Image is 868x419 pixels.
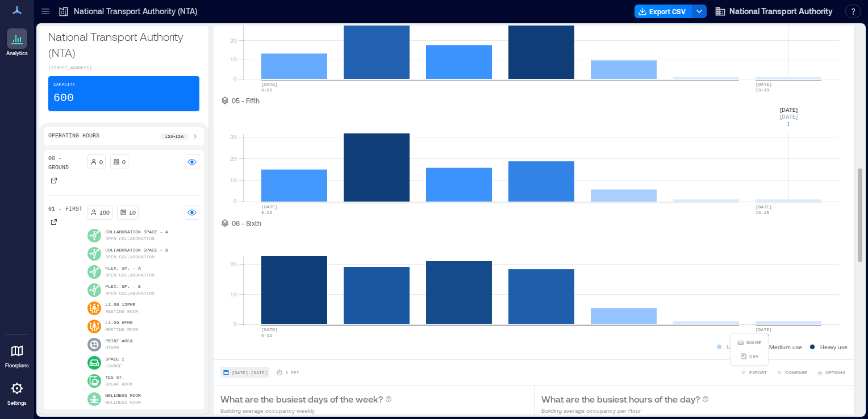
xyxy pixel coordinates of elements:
p: 600 [53,90,74,106]
p: Other [106,345,119,351]
tspan: 20 [230,155,237,162]
p: 12a - 12a [165,133,183,140]
tspan: 0 [233,320,237,327]
p: What are the busiest hours of the day? [541,392,700,406]
text: 6-12 [261,333,272,338]
p: Meeting Room [106,326,139,333]
text: [DATE] [261,204,278,209]
p: Tes St. [106,374,133,381]
span: [DATE] - [DATE] [232,370,267,375]
text: [DATE] [261,82,278,87]
tspan: 10 [230,177,237,183]
p: 1 Day [285,369,299,376]
span: CSV [749,353,758,359]
p: Print Area [106,338,133,345]
button: [DATE]-[DATE] [220,367,269,378]
text: 6-12 [261,210,272,215]
text: 13-19 [756,210,769,215]
p: 06 - Sixth [232,219,261,228]
p: Lounge [106,363,122,370]
tspan: 0 [233,198,237,204]
text: [DATE] [756,204,772,209]
p: Flex. Sp. - A [106,265,155,272]
p: Collaboration Space - A [106,229,168,236]
p: 01 - First [48,205,82,214]
tspan: 10 [230,291,237,298]
p: Building average occupancy per Hour [541,406,709,415]
p: 00 - Ground [48,154,83,173]
button: IMAGE [735,337,763,348]
p: Capacity [53,81,75,88]
a: Analytics [3,25,31,60]
p: Break Room [106,381,133,388]
tspan: 20 [230,261,237,267]
button: EXPORT [738,367,769,378]
p: Meeting Room [106,308,139,315]
p: Wellness Room [106,399,141,406]
tspan: 20 [230,37,237,44]
span: COMPARE [785,369,807,376]
button: CSV [735,350,763,362]
p: Flex. Sp. - B [106,283,155,290]
tspan: 0 [233,75,237,82]
p: Light use [727,342,751,351]
p: 05 - Fifth [232,96,260,105]
p: Settings [7,400,27,407]
tspan: 10 [230,56,237,62]
p: Open Collaboration [106,254,155,261]
button: Export CSV [635,5,692,18]
p: Operating Hours [48,132,99,141]
p: Medium use [769,342,802,351]
p: 0 [99,157,103,166]
text: 6-12 [261,87,272,93]
p: Heavy use [820,342,848,351]
p: Open Collaboration [106,290,155,297]
p: L1-09 8PMR [106,320,139,326]
text: [DATE] [261,327,278,332]
p: Collaboration Space - B [106,247,168,254]
a: Settings [3,375,31,410]
p: Analytics [6,50,28,57]
span: OPTIONS [825,369,845,376]
p: 100 [99,208,110,217]
p: 0 [122,157,126,166]
text: [DATE] [756,82,772,87]
p: Space 1 [106,356,125,363]
button: OPTIONS [814,367,848,378]
p: Wellness Room [106,392,141,399]
span: National Transport Authority [729,6,833,17]
text: 13-19 [756,87,769,93]
p: Building average occupancy weekly [220,406,392,415]
p: National Transport Authority (NTA) [48,28,199,60]
p: National Transport Authority (NTA) [74,6,197,17]
p: 10 [129,208,136,217]
span: EXPORT [749,369,767,376]
p: Open Collaboration [106,236,155,242]
p: What are the busiest days of the week? [220,392,383,406]
text: [DATE] [756,327,772,332]
p: L1-08 12PMR [106,301,139,308]
span: IMAGE [746,339,761,346]
p: Floorplans [5,362,29,369]
a: Floorplans [2,337,32,372]
p: Open Collaboration [106,272,155,279]
button: COMPARE [774,367,809,378]
button: National Transport Authority [711,2,836,20]
p: [STREET_ADDRESS] [48,65,199,72]
tspan: 30 [230,133,237,140]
